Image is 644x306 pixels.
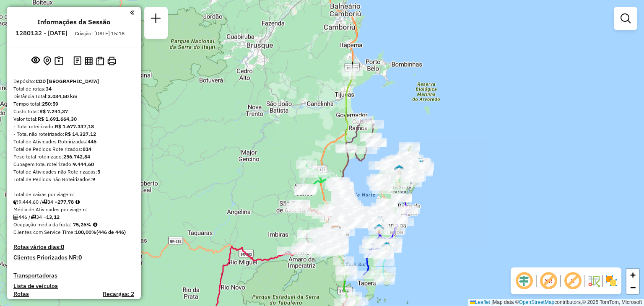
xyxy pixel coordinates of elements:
strong: 814 [83,146,91,152]
a: Zoom out [626,281,639,294]
h4: Clientes Priorizados NR: [13,254,134,261]
div: Custo total: [13,108,134,115]
em: Média calculada utilizando a maior ocupação (%Peso ou %Cubagem) de cada rota da sessão. Rotas cro... [93,222,97,227]
img: PA Ilha [414,158,425,169]
button: Exibir sessão original [30,54,42,67]
strong: 0 [78,254,82,261]
a: Zoom in [626,269,639,281]
h4: Rotas vários dias: [13,244,134,251]
strong: R$ 14.327,12 [65,131,96,137]
button: Imprimir Rotas [106,55,118,67]
img: Fluxo de ruas [587,274,600,288]
img: FAD - Vargem Grande [394,164,405,175]
strong: 13,12 [46,214,60,220]
div: Total de Pedidos não Roteirizados: [13,176,134,183]
span: Exibir NR [538,271,558,291]
a: Clique aqui para minimizar o painel [130,8,134,17]
div: Cubagem total roteirizado: [13,161,134,168]
div: Total de rotas: [13,85,134,93]
button: Centralizar mapa no depósito ou ponto de apoio [42,54,53,67]
span: Ocupação média da frota: [13,221,71,228]
button: Logs desbloquear sessão [72,54,83,67]
div: Map data © contributors,© 2025 TomTom, Microsoft [468,299,644,306]
img: 2368 - Warecloud Autódromo [381,241,392,252]
a: OpenStreetMap [519,299,555,305]
i: Total de Atividades [13,215,18,220]
button: Visualizar relatório de Roteirização [83,55,94,66]
div: - Total não roteirizado: [13,130,134,138]
strong: 250:59 [42,101,58,107]
strong: (446 de 446) [96,229,126,235]
strong: 100,00% [75,229,96,235]
h4: Transportadoras [13,272,134,279]
i: Cubagem total roteirizado [13,200,18,205]
strong: 9.444,60 [73,161,94,167]
h4: Recargas: 2 [103,290,134,298]
button: Visualizar Romaneio [94,55,106,67]
div: Tempo total: [13,100,134,108]
span: + [630,270,636,280]
i: Total de rotas [31,215,36,220]
strong: 3.034,50 km [48,93,78,99]
div: Total de Pedidos Roteirizados: [13,145,134,153]
strong: 277,78 [57,199,74,205]
span: − [630,282,636,293]
h6: 1280132 - [DATE] [16,29,68,37]
strong: 75,26% [73,221,91,228]
strong: 9 [92,176,95,182]
div: 446 / 34 = [13,213,134,221]
img: FAD - Pirajubae [374,223,384,234]
a: Leaflet [470,299,490,305]
i: Total de rotas [42,200,47,205]
div: Depósito: [13,78,134,85]
div: Peso total roteirizado: [13,153,134,161]
div: Total de Atividades Roteirizadas: [13,138,134,145]
span: | [491,299,493,305]
div: 9.444,60 / 34 = [13,198,134,206]
a: Rotas [13,290,29,298]
div: Total de Atividades não Roteirizadas: [13,168,134,176]
div: Criação: [DATE] 15:18 [72,30,128,37]
strong: 5 [97,169,100,175]
strong: 34 [46,86,52,92]
span: Ocultar deslocamento [514,271,534,291]
a: Exibir filtros [617,10,634,27]
div: - Total roteirizado: [13,123,134,130]
strong: R$ 7.241,37 [39,108,68,114]
strong: 446 [88,138,96,145]
span: Exibir rótulo [563,271,583,291]
strong: R$ 1.691.664,30 [38,116,77,122]
img: CDD Florianópolis [330,226,341,236]
h4: Lista de veículos [13,283,134,290]
span: Clientes com Service Time: [13,229,75,235]
div: Valor total: [13,115,134,123]
img: Ilha Centro [374,216,384,227]
div: Distância Total: [13,93,134,100]
h4: Informações da Sessão [37,18,110,26]
img: 2311 - Warecloud Vargem do Bom Jesus [415,160,426,171]
a: Nova sessão e pesquisa [148,10,164,29]
img: Exibir/Ocultar setores [605,274,618,288]
div: Total de caixas por viagem: [13,191,134,198]
strong: 0 [61,243,64,251]
strong: CDD [GEOGRAPHIC_DATA] [36,78,99,84]
img: 712 UDC Full Palhoça [331,226,342,237]
strong: R$ 1.677.337,18 [55,123,94,130]
i: Meta Caixas/viagem: 172,72 Diferença: 105,06 [75,200,80,205]
strong: 256.742,84 [63,153,90,160]
div: Média de Atividades por viagem: [13,206,134,213]
button: Painel de Sugestão [53,54,65,67]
